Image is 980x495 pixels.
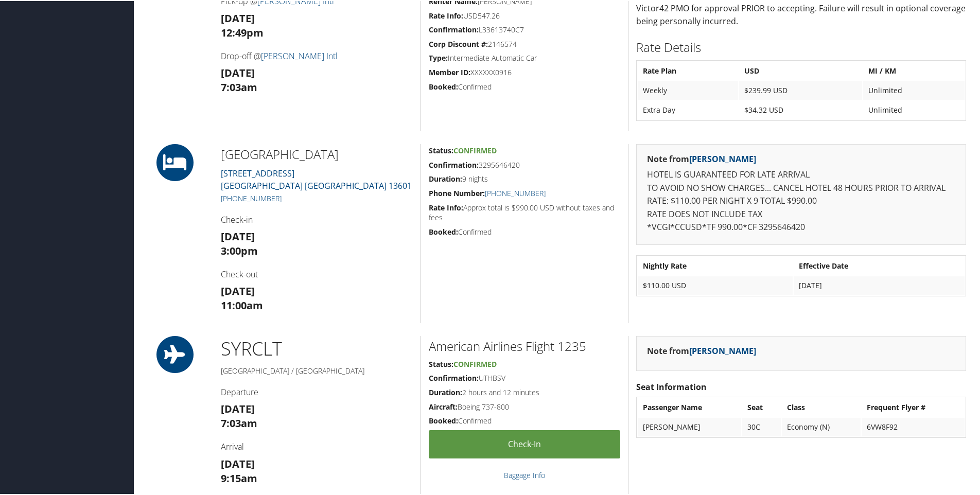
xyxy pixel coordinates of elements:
[429,415,620,425] h5: Confirmed
[429,337,620,354] h2: American Airlines Flight 1235
[429,10,463,20] strong: Rate Info:
[739,61,862,79] th: USD
[862,397,965,416] th: Frequent Flyer #
[429,401,620,411] h5: Boeing 737-800
[221,10,255,24] strong: [DATE]
[221,470,257,484] strong: 9:15am
[429,386,620,397] h5: 2 hours and 12 minutes
[221,385,413,397] h4: Departure
[429,66,620,77] h5: XXXXXX0916
[221,401,255,415] strong: [DATE]
[742,417,780,435] td: 30C
[221,49,413,61] h4: Drop-off @
[429,159,620,169] h5: 3295646420
[429,226,620,236] h5: Confirmed
[739,100,862,118] td: $34.32 USD
[221,228,255,242] strong: [DATE]
[647,344,756,356] strong: Note from
[221,243,258,257] strong: 3:00pm
[429,202,463,211] strong: Rate Info:
[221,167,412,190] a: [STREET_ADDRESS][GEOGRAPHIC_DATA] [GEOGRAPHIC_DATA] 13601
[429,145,453,154] strong: Status:
[638,61,738,79] th: Rate Plan
[221,268,413,279] h4: Check-out
[429,372,620,382] h5: UTHBSV
[782,417,861,435] td: Economy (N)
[638,100,738,118] td: Extra Day
[261,49,338,61] a: [PERSON_NAME] Intl
[429,187,485,197] strong: Phone Number:
[221,456,255,470] strong: [DATE]
[636,38,966,55] h2: Rate Details
[429,52,448,62] strong: Type:
[647,152,756,164] strong: Note from
[863,80,965,99] td: Unlimited
[429,173,620,183] h5: 9 nights
[221,213,413,224] h4: Check-in
[429,81,620,91] h5: Confirmed
[794,275,965,294] td: [DATE]
[221,25,264,39] strong: 12:49pm
[221,415,257,429] strong: 7:03am
[221,365,413,375] h5: [GEOGRAPHIC_DATA] / [GEOGRAPHIC_DATA]
[429,415,458,425] strong: Booked:
[429,38,620,48] h5: 2146574
[429,372,479,382] strong: Confirmation:
[221,192,282,202] a: [PHONE_NUMBER]
[504,469,545,479] a: Baggage Info
[429,66,470,76] strong: Member ID:
[429,401,458,411] strong: Aircraft:
[429,358,453,368] strong: Status:
[638,275,793,294] td: $110.00 USD
[636,380,707,392] strong: Seat Information
[429,38,488,48] strong: Corp Discount #:
[429,81,458,91] strong: Booked:
[638,397,741,416] th: Passenger Name
[221,440,413,451] h4: Arrival
[689,344,756,356] a: [PERSON_NAME]
[429,386,462,396] strong: Duration:
[863,100,965,118] td: Unlimited
[647,167,955,233] p: HOTEL IS GUARANTEED FOR LATE ARRIVAL TO AVOID NO SHOW CHARGES... CANCEL HOTEL 48 HOURS PRIOR TO A...
[429,24,620,34] h5: L33613740C7
[742,397,780,416] th: Seat
[453,145,497,154] span: Confirmed
[429,159,479,169] strong: Confirmation:
[689,152,756,164] a: [PERSON_NAME]
[429,173,462,183] strong: Duration:
[221,79,257,93] strong: 7:03am
[638,80,738,99] td: Weekly
[485,187,546,197] a: [PHONE_NUMBER]
[429,226,458,236] strong: Booked:
[794,256,965,274] th: Effective Date
[221,145,413,162] h2: [GEOGRAPHIC_DATA]
[429,52,620,62] h5: Intermediate Automatic Car
[429,24,479,33] strong: Confirmation:
[863,61,965,79] th: MI / KM
[638,417,741,435] td: [PERSON_NAME]
[453,358,497,368] span: Confirmed
[429,429,620,457] a: Check-in
[221,65,255,79] strong: [DATE]
[782,397,861,416] th: Class
[739,80,862,99] td: $239.99 USD
[221,283,255,297] strong: [DATE]
[429,10,620,20] h5: USD547.26
[638,256,793,274] th: Nightly Rate
[862,417,965,435] td: 6VW8F92
[221,335,413,361] h1: SYR CLT
[221,297,263,311] strong: 11:00am
[429,202,620,222] h5: Approx total is $990.00 USD without taxes and fees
